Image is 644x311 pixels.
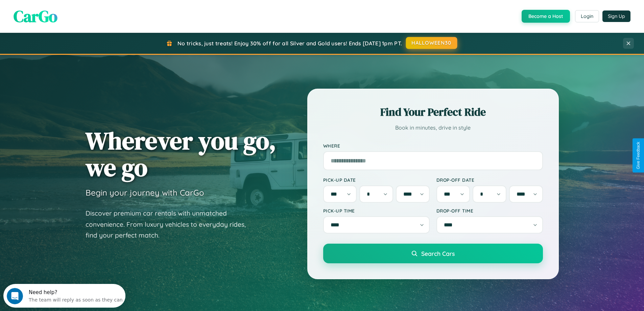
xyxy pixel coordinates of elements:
[436,177,543,183] label: Drop-off Date
[323,177,430,183] label: Pick-up Date
[323,123,543,133] p: Book in minutes, drive in style
[323,105,543,119] h2: Find Your Perfect Ride
[323,143,543,149] label: Where
[575,10,599,22] button: Login
[323,244,543,263] button: Search Cars
[25,6,119,11] div: Need help?
[86,127,276,181] h1: Wherever you go, we go
[3,3,126,21] div: Open Intercom Messenger
[602,10,630,22] button: Sign Up
[421,250,455,257] span: Search Cars
[436,208,543,214] label: Drop-off Time
[323,208,430,214] label: Pick-up Time
[177,40,402,47] span: No tricks, just treats! Enjoy 30% off for all Silver and Gold users! Ends [DATE] 1pm PT.
[406,37,457,49] button: HALLOWEEN30
[7,288,23,304] iframe: Intercom live chat
[86,208,255,241] p: Discover premium car rentals with unmatched convenience. From luxury vehicles to everyday rides, ...
[522,10,570,23] button: Become a Host
[3,284,125,308] iframe: Intercom live chat discovery launcher
[14,5,57,27] span: CarGo
[636,142,641,169] div: Give Feedback
[86,187,204,198] h3: Begin your journey with CarGo
[25,11,119,18] div: The team will reply as soon as they can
